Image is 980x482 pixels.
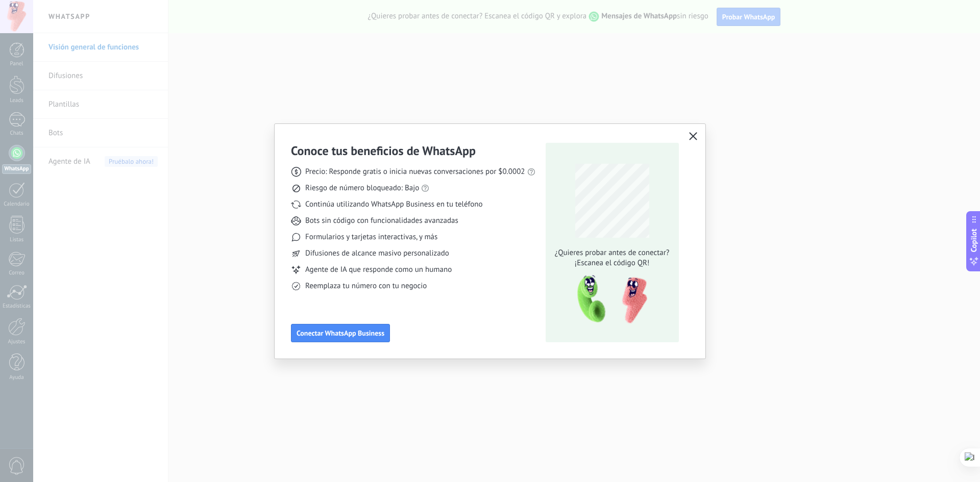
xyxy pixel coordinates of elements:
[305,183,419,193] span: Riesgo de número bloqueado: Bajo
[305,248,449,259] span: Difusiones de alcance masivo personalizado
[297,329,384,337] span: Conectar WhatsApp Business
[305,232,437,242] span: Formularios y tarjetas interactivas, y más
[291,324,390,342] button: Conectar WhatsApp Business
[552,258,672,268] span: ¡Escanea el código QR!
[969,229,979,252] span: Copilot
[305,265,452,275] span: Agente de IA que responde como un humano
[569,272,649,327] img: qr-pic-1x.png
[552,248,672,258] span: ¿Quieres probar antes de conectar?
[305,216,458,226] span: Bots sin código con funcionalidades avanzadas
[305,167,525,177] span: Precio: Responde gratis o inicia nuevas conversaciones por $0.0002
[305,199,482,210] span: Continúa utilizando WhatsApp Business en tu teléfono
[291,143,476,159] h3: Conoce tus beneficios de WhatsApp
[305,281,427,291] span: Reemplaza tu número con tu negocio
